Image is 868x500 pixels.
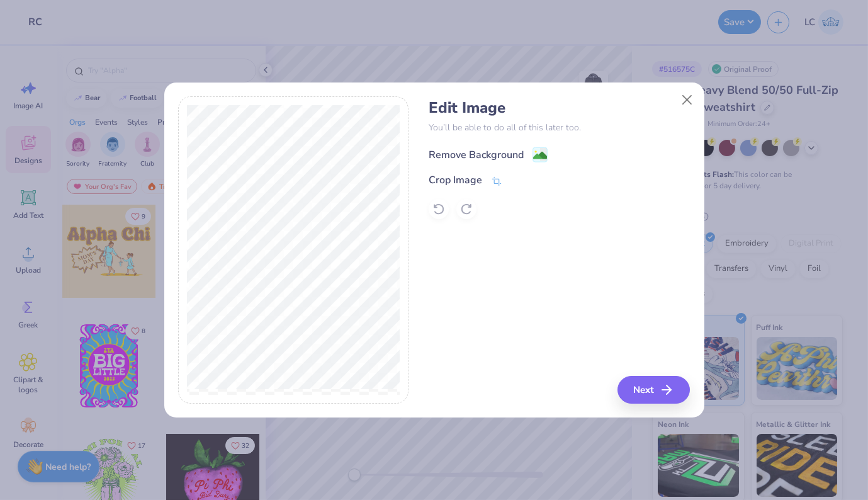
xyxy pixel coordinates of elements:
[429,99,690,117] h4: Edit Image
[675,88,699,111] button: Close
[429,173,482,188] div: Crop Image
[617,376,690,404] button: Next
[429,147,524,162] div: Remove Background
[429,121,690,134] p: You’ll be able to do all of this later too.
